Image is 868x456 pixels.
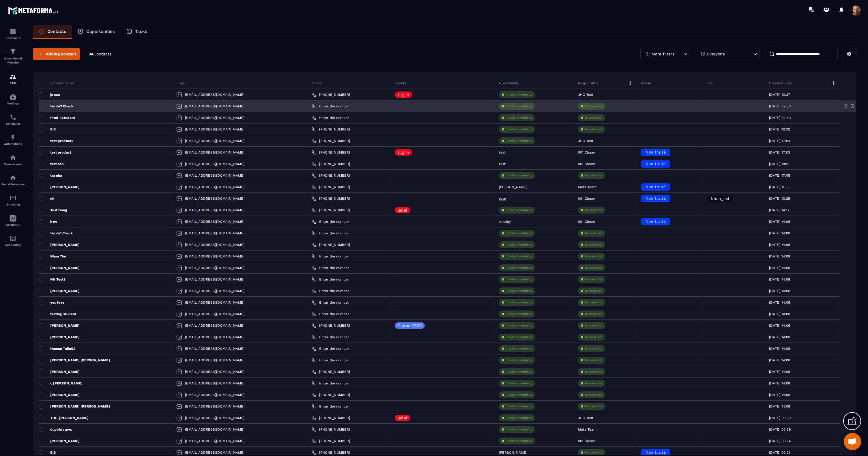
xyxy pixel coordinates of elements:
p: To associate [585,347,602,351]
p: B B [39,450,56,455]
p: [PERSON_NAME] [39,185,80,189]
p: T prod 2509 [398,324,422,328]
p: label [398,416,407,420]
p: Create opportunity [506,427,532,431]
p: 001 Closer [578,162,595,166]
p: Create opportunity [506,439,532,443]
p: Create opportunity [506,347,532,351]
a: formationformationCRM [1,69,25,89]
p: tag 1n [398,93,409,97]
a: formationformationDashboard [1,24,25,44]
p: To associate [585,300,602,304]
p: [DATE] 14:17 [769,208,790,212]
p: Create opportunity [506,277,532,281]
p: To associate [585,116,602,120]
p: Create opportunity [506,116,532,120]
p: 001 Closer [578,439,595,443]
span: Non traité [646,150,666,154]
p: Create opportunity [506,139,532,143]
p: [DATE] 14:08 [769,312,790,316]
img: formation [10,28,16,35]
p: test seb [39,162,64,166]
p: Scheduler [1,122,25,125]
p: test product [39,150,71,155]
p: [DATE] 00:39 [769,427,791,431]
p: Assistant AI [1,223,25,226]
p: Phase [641,81,651,85]
p: Nhan_list [711,197,729,201]
p: [DATE] 17:04 [769,139,790,143]
p: Responsible [578,81,598,85]
p: [DATE] 14:08 [769,254,790,258]
p: [DATE] 14:08 [769,404,790,408]
a: [PHONE_NUMBER] [312,139,350,143]
a: [PHONE_NUMBER] [312,323,350,328]
p: [DATE] 14:08 [769,370,790,374]
p: k nv [39,219,57,224]
p: Dashboard [1,36,25,40]
p: Create opportunity [506,370,532,374]
p: Sales Funnel Website [1,57,25,65]
p: Phone [312,81,322,85]
a: Opportunities [72,25,121,39]
p: To associate [585,231,602,235]
a: Contacts [33,25,72,39]
p: [PERSON_NAME] [39,242,80,247]
p: Prod 1 Student [39,115,75,120]
p: Create opportunity [506,358,532,362]
p: nh [39,196,54,201]
p: gggg [499,197,506,201]
p: Create opportunity [506,266,532,270]
p: [DATE] 17:03 [769,150,790,154]
p: [DATE] 14:08 [769,266,790,270]
p: Create opportunity [506,393,532,397]
img: email [10,195,16,201]
p: To associate [585,358,602,362]
a: [PHONE_NUMBER] [312,369,350,374]
span: Non traité [646,161,666,166]
p: [PERSON_NAME] [39,266,80,270]
p: To associate [585,173,602,177]
p: To associate [585,312,602,316]
p: Creation date [769,81,792,85]
div: Mở cuộc trò chuyện [844,433,861,450]
p: [DATE] 14:08 [769,300,790,304]
p: Human Talia02 [39,346,75,351]
p: [DATE] 14:08 [769,358,790,362]
a: schedulerschedulerScheduler [1,109,25,130]
a: [PHONE_NUMBER] [312,427,350,432]
p: To associate [585,254,602,258]
a: [PHONE_NUMBER] [312,439,350,443]
p: Verify1 Check [39,231,73,236]
span: Non traité [646,219,666,224]
p: Create opportunity [506,335,532,339]
p: To associate [585,289,602,293]
p: Create opportunity [506,312,532,316]
p: E-mailing [1,203,25,206]
p: [PERSON_NAME] [39,439,80,443]
a: Tasks [121,25,153,39]
p: More filters [652,52,674,56]
p: Opportunities [86,29,115,34]
p: CRM [1,82,25,85]
p: [PERSON_NAME] [499,451,527,455]
p: c [PERSON_NAME] [39,381,83,386]
p: [DATE] 14:08 [769,335,790,339]
a: accountantaccountantAccounting [1,231,25,251]
p: JHO Test [578,139,593,143]
a: [PHONE_NUMBER] [312,450,350,455]
p: To associate [585,370,602,374]
p: [PERSON_NAME] [39,335,80,339]
span: Non traité [646,450,666,455]
p: Opportunity [499,81,519,85]
p: you love [39,300,64,305]
a: [PHONE_NUMBER] [312,150,350,155]
p: Accounting [1,243,25,246]
a: [PHONE_NUMBER] [312,208,350,212]
p: [PERSON_NAME] [PERSON_NAME] [39,404,110,409]
a: [PHONE_NUMBER] [312,185,350,189]
p: [PERSON_NAME] [39,369,80,374]
p: 001 Closer [578,197,595,201]
img: automations [10,134,16,141]
p: 34 [89,51,111,57]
